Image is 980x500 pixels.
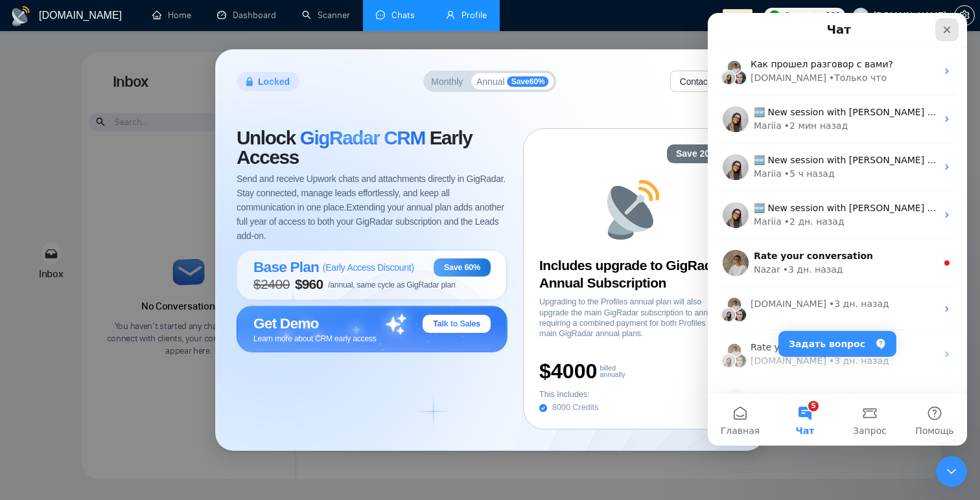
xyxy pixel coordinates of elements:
[539,390,590,400] span: This Includes:
[237,128,507,167] span: Unlock Early Access
[433,319,480,329] span: Talk to Sales
[539,256,727,292] h3: Includes upgrade to GigRadar Annual Subscription
[826,8,840,23] span: 266
[152,10,191,21] a: homeHome
[300,127,425,148] span: GigRadar CRM
[539,359,598,383] span: $4000
[323,262,414,273] span: ( Early Access Discount )
[955,10,974,21] span: setting
[954,10,975,21] a: setting
[431,77,463,86] span: Monthly
[237,249,507,306] button: Base Plan(Early Access Discount)Save 60%$2400$960/annual, same cycle as GigRadar plan
[471,73,554,89] button: AnnualSave60%
[258,74,290,89] span: Locked
[667,144,727,163] div: Save 20%
[376,10,420,21] a: messageChats
[446,10,487,21] a: userProfile
[769,10,780,21] img: upwork-logo.png
[936,456,967,487] iframe: Intercom live chat
[295,277,323,292] span: $ 960
[253,334,377,343] span: Learn more about CRM early access
[708,13,967,446] iframe: Intercom live chat
[539,297,727,339] span: Upgrading to the Profiles annual plan will also upgrade the main GigRadar subscription to annual,...
[784,8,822,23] span: Connects:
[723,9,752,23] span: stage
[856,11,865,20] span: user
[476,77,505,86] span: Annual
[253,315,319,332] span: Get Demo
[217,10,276,21] a: dashboardDashboard
[507,76,549,87] span: Save 60 %
[954,5,975,26] button: setting
[253,277,290,292] span: $ 2400
[426,73,468,89] button: Monthly
[552,402,598,413] span: 8000 Credits
[237,306,507,358] button: Get DemoTalk to SalesLearn more about CRM early access
[328,280,455,290] span: /annual, same cycle as GigRadar plan
[302,10,350,21] a: searchScanner
[237,172,507,243] span: Send and receive Upwork chats and attachments directly in GigRadar. Stay connected, manage leads ...
[10,6,31,27] img: logo
[670,71,743,92] button: Contact Sales
[444,262,480,273] span: Save 60%
[253,258,319,276] span: Base Plan
[600,365,627,378] span: billed annually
